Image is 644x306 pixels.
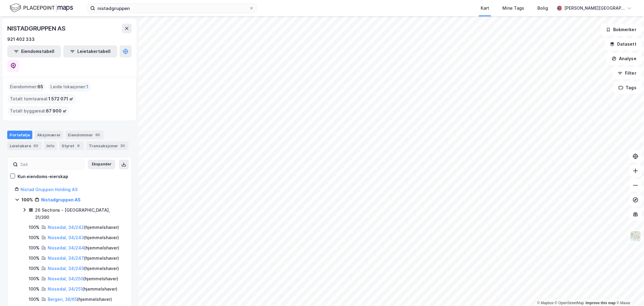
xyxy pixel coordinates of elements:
[37,83,43,90] span: 65
[601,24,642,36] button: Bokmerker
[10,3,73,13] img: logo.f888ab2527a4732fd821a326f86c7f29.svg
[18,173,68,180] div: Kun eiendoms-eierskap
[48,234,119,241] div: ( hjemmelshaver )
[48,265,119,272] div: ( hjemmelshaver )
[75,143,82,149] div: 6
[48,286,82,291] a: Nissedal, 34/251
[8,106,69,116] div: Totalt byggareal :
[502,5,524,12] div: Mine Tags
[44,142,57,150] div: Info
[48,235,84,240] a: Nissedal, 34/243
[48,266,84,271] a: Nissedal, 34/249
[66,131,104,139] div: Eiendommer
[7,45,61,57] button: Eiendomstabell
[46,107,67,115] span: 67 900 ㎡
[86,83,88,90] span: 1
[7,142,42,150] div: Leietakere
[48,285,117,293] div: ( hjemmelshaver )
[48,224,119,231] div: ( hjemmelshaver )
[95,4,249,13] input: Søk på adresse, matrikkel, gårdeiere, leietakere eller personer
[29,265,40,272] div: 100%
[613,67,642,79] button: Filter
[48,225,84,230] a: Nissedal, 34/242
[29,275,40,282] div: 100%
[537,5,548,12] div: Bolig
[119,143,126,149] div: 30
[607,53,642,65] button: Analyse
[614,82,642,94] button: Tags
[41,197,81,202] a: Nistadgruppen AS
[48,95,73,103] span: 1 572 071 ㎡
[48,296,112,303] div: ( hjemmelshaver )
[29,285,40,293] div: 100%
[35,207,124,221] div: 26 Sections - [GEOGRAPHIC_DATA], 31/390
[555,301,584,305] a: OpenStreetMap
[88,160,115,169] button: Ekspander
[7,36,35,43] div: 921 402 333
[586,301,616,305] a: Improve this map
[7,131,32,139] div: Portefølje
[48,256,84,261] a: Nissedal, 34/247
[8,82,46,92] div: Eiendommer :
[630,230,641,242] img: Z
[21,196,33,203] div: 100%
[29,224,40,231] div: 100%
[59,142,84,150] div: Styret
[86,142,129,150] div: Transaksjoner
[48,275,118,282] div: ( hjemmelshaver )
[537,301,554,305] a: Mapbox
[32,143,39,149] div: 63
[48,82,91,92] div: Leide lokasjoner :
[29,255,40,262] div: 100%
[48,255,119,262] div: ( hjemmelshaver )
[18,160,84,169] input: Søk
[94,132,101,138] div: 65
[29,234,40,241] div: 100%
[48,244,119,252] div: ( hjemmelshaver )
[605,38,642,50] button: Datasett
[48,276,83,281] a: Nissedal, 34/250
[35,131,63,139] div: Aksjonærer
[7,24,67,33] div: NISTADGRUPPEN AS
[21,187,78,192] a: Nistad Gruppen Holding AS
[29,296,40,303] div: 100%
[614,277,644,306] iframe: Chat Widget
[48,245,84,250] a: Nissedal, 34/244
[481,5,489,12] div: Kart
[63,45,117,57] button: Leietakertabell
[29,244,40,252] div: 100%
[564,5,625,12] div: [PERSON_NAME][GEOGRAPHIC_DATA]
[8,94,76,104] div: Totalt tomteareal :
[48,297,77,302] a: Bergen, 38/65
